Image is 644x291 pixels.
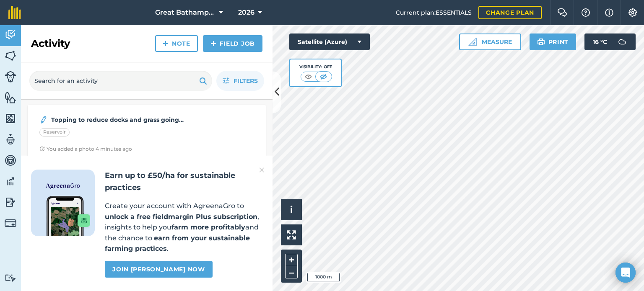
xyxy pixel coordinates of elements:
button: Satellite (Azure) [289,33,370,50]
img: fieldmargin Logo [8,6,21,19]
button: i [281,199,302,220]
div: You added a photo 4 minutes ago [39,146,132,152]
img: svg+xml;base64,PD94bWwgdmVyc2lvbj0iMS4wIiBlbmNvZGluZz0idXRmLTgiPz4KPCEtLSBHZW5lcmF0b3I6IEFkb2JlIE... [5,274,16,282]
a: Note [155,35,198,52]
a: Join [PERSON_NAME] now [105,261,212,278]
a: Field Job [203,35,262,52]
img: svg+xml;base64,PD94bWwgdmVyc2lvbj0iMS4wIiBlbmNvZGluZz0idXRmLTgiPz4KPCEtLSBHZW5lcmF0b3I6IEFkb2JlIE... [5,217,16,229]
strong: unlock a free fieldmargin Plus subscription [105,213,257,221]
button: 16 °C [584,33,636,50]
h2: Earn up to £50/ha for sustainable practices [105,170,262,194]
img: svg+xml;base64,PHN2ZyB4bWxucz0iaHR0cDovL3d3dy53My5vcmcvMjAwMC9zdmciIHdpZHRoPSIxNCIgaGVpZ2h0PSIyNC... [163,39,169,49]
a: Change plan [478,6,542,19]
img: A question mark icon [581,8,591,17]
button: Measure [459,33,521,50]
span: i [290,204,293,215]
input: Search for an activity [29,71,212,91]
img: svg+xml;base64,PHN2ZyB4bWxucz0iaHR0cDovL3d3dy53My5vcmcvMjAwMC9zdmciIHdpZHRoPSIyMiIgaGVpZ2h0PSIzMC... [259,165,264,175]
span: Filters [234,76,258,85]
p: Create your account with AgreenaGro to , insights to help you and the chance to . [105,201,262,254]
div: Visibility: Off [299,64,332,70]
img: Two speech bubbles overlapping with the left bubble in the forefront [557,8,567,17]
div: Open Intercom Messenger [615,263,636,283]
img: svg+xml;base64,PD94bWwgdmVyc2lvbj0iMS4wIiBlbmNvZGluZz0idXRmLTgiPz4KPCEtLSBHZW5lcmF0b3I6IEFkb2JlIE... [5,28,16,41]
strong: farm more profitably [171,223,245,231]
img: svg+xml;base64,PD94bWwgdmVyc2lvbj0iMS4wIiBlbmNvZGluZz0idXRmLTgiPz4KPCEtLSBHZW5lcmF0b3I6IEFkb2JlIE... [5,154,16,167]
img: svg+xml;base64,PHN2ZyB4bWxucz0iaHR0cDovL3d3dy53My5vcmcvMjAwMC9zdmciIHdpZHRoPSIxNyIgaGVpZ2h0PSIxNy... [605,8,613,18]
img: Ruler icon [468,38,477,46]
img: svg+xml;base64,PHN2ZyB4bWxucz0iaHR0cDovL3d3dy53My5vcmcvMjAwMC9zdmciIHdpZHRoPSI1NiIgaGVpZ2h0PSI2MC... [5,112,16,125]
img: svg+xml;base64,PD94bWwgdmVyc2lvbj0iMS4wIiBlbmNvZGluZz0idXRmLTgiPz4KPCEtLSBHZW5lcmF0b3I6IEFkb2JlIE... [5,175,16,188]
span: Great Bathampton [155,8,216,18]
strong: earn from your sustainable farming practices [105,234,250,253]
div: Reservoir [39,128,70,136]
h2: Activity [31,37,70,50]
strong: Topping to reduce docks and grass going into winter and give the clover a cleaner start going int... [51,115,184,124]
img: svg+xml;base64,PHN2ZyB4bWxucz0iaHR0cDovL3d3dy53My5vcmcvMjAwMC9zdmciIHdpZHRoPSIxOSIgaGVpZ2h0PSIyNC... [199,76,207,86]
img: svg+xml;base64,PD94bWwgdmVyc2lvbj0iMS4wIiBlbmNvZGluZz0idXRmLTgiPz4KPCEtLSBHZW5lcmF0b3I6IEFkb2JlIE... [5,196,16,209]
img: svg+xml;base64,PD94bWwgdmVyc2lvbj0iMS4wIiBlbmNvZGluZz0idXRmLTgiPz4KPCEtLSBHZW5lcmF0b3I6IEFkb2JlIE... [614,33,631,50]
a: Topping to reduce docks and grass going into winter and give the clover a cleaner start going int... [33,110,261,157]
span: Current plan : ESSENTIALS [396,8,472,17]
button: Filters [216,71,264,91]
img: svg+xml;base64,PD94bWwgdmVyc2lvbj0iMS4wIiBlbmNvZGluZz0idXRmLTgiPz4KPCEtLSBHZW5lcmF0b3I6IEFkb2JlIE... [5,71,16,82]
img: svg+xml;base64,PD94bWwgdmVyc2lvbj0iMS4wIiBlbmNvZGluZz0idXRmLTgiPz4KPCEtLSBHZW5lcmF0b3I6IEFkb2JlIE... [39,115,48,125]
span: 16 ° C [593,33,607,50]
img: Clock with arrow pointing clockwise [39,146,45,152]
button: + [285,254,298,266]
img: svg+xml;base64,PHN2ZyB4bWxucz0iaHR0cDovL3d3dy53My5vcmcvMjAwMC9zdmciIHdpZHRoPSI1NiIgaGVpZ2h0PSI2MC... [5,49,16,62]
img: A cog icon [628,8,638,17]
button: Print [530,33,576,50]
img: Four arrows, one pointing top left, one top right, one bottom right and the last bottom left [287,230,296,239]
img: svg+xml;base64,PD94bWwgdmVyc2lvbj0iMS4wIiBlbmNvZGluZz0idXRmLTgiPz4KPCEtLSBHZW5lcmF0b3I6IEFkb2JlIE... [5,133,16,146]
img: svg+xml;base64,PHN2ZyB4bWxucz0iaHR0cDovL3d3dy53My5vcmcvMjAwMC9zdmciIHdpZHRoPSI1MCIgaGVpZ2h0PSI0MC... [303,72,314,81]
button: – [285,266,298,278]
img: svg+xml;base64,PHN2ZyB4bWxucz0iaHR0cDovL3d3dy53My5vcmcvMjAwMC9zdmciIHdpZHRoPSI1NiIgaGVpZ2h0PSI2MC... [5,91,16,104]
img: svg+xml;base64,PHN2ZyB4bWxucz0iaHR0cDovL3d3dy53My5vcmcvMjAwMC9zdmciIHdpZHRoPSIxOSIgaGVpZ2h0PSIyNC... [537,37,545,47]
img: svg+xml;base64,PHN2ZyB4bWxucz0iaHR0cDovL3d3dy53My5vcmcvMjAwMC9zdmciIHdpZHRoPSI1MCIgaGVpZ2h0PSI0MC... [318,72,329,81]
img: Screenshot of the Gro app [47,196,90,236]
span: 2026 [238,8,254,18]
img: svg+xml;base64,PHN2ZyB4bWxucz0iaHR0cDovL3d3dy53My5vcmcvMjAwMC9zdmciIHdpZHRoPSIxNCIgaGVpZ2h0PSIyNC... [210,39,216,49]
